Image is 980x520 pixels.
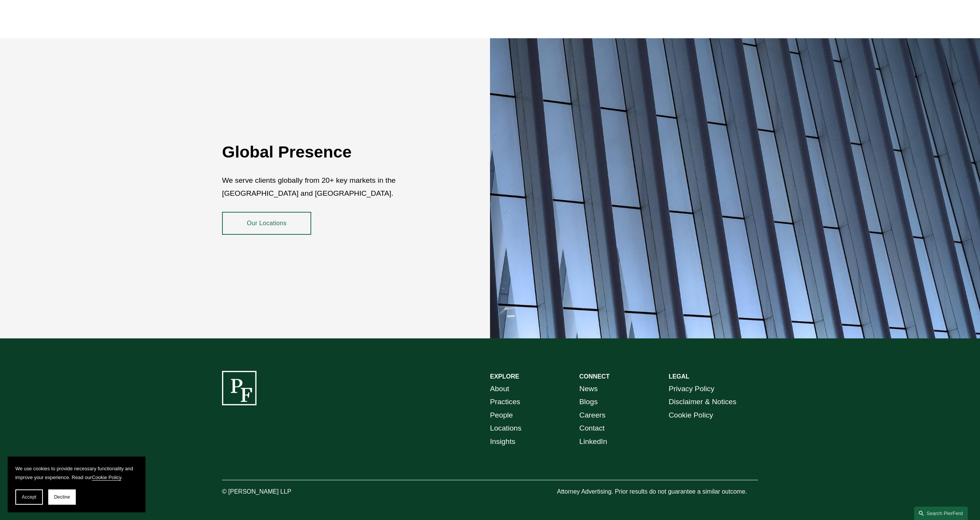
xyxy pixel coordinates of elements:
strong: EXPLORE [490,373,519,380]
strong: LEGAL [669,373,689,380]
h2: Global Presence [222,142,445,162]
a: About [490,382,509,396]
a: LinkedIn [579,435,607,448]
p: We serve clients globally from 20+ key markets in the [GEOGRAPHIC_DATA] and [GEOGRAPHIC_DATA]. [222,174,445,200]
a: Cookie Policy [92,474,121,480]
a: Search this site [914,507,968,520]
p: Attorney Advertising. Prior results do not guarantee a similar outcome. [557,486,758,497]
a: Practices [490,395,520,409]
p: We use cookies to provide necessary functionality and improve your experience. Read our . [15,464,138,482]
a: People [490,409,513,422]
a: Contact [579,422,604,435]
a: Blogs [579,395,598,409]
a: Careers [579,409,605,422]
a: Our Locations [222,212,311,235]
a: Privacy Policy [669,382,714,396]
button: Decline [48,489,76,505]
a: Cookie Policy [669,409,713,422]
a: Disclaimer & Notices [669,395,737,409]
span: Accept [22,494,36,500]
span: Decline [54,494,70,500]
section: Cookie banner [8,457,145,512]
button: Accept [15,489,43,505]
a: Locations [490,422,521,435]
a: Insights [490,435,515,448]
strong: CONNECT [579,373,609,380]
p: © [PERSON_NAME] LLP [222,486,334,497]
a: News [579,382,598,396]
